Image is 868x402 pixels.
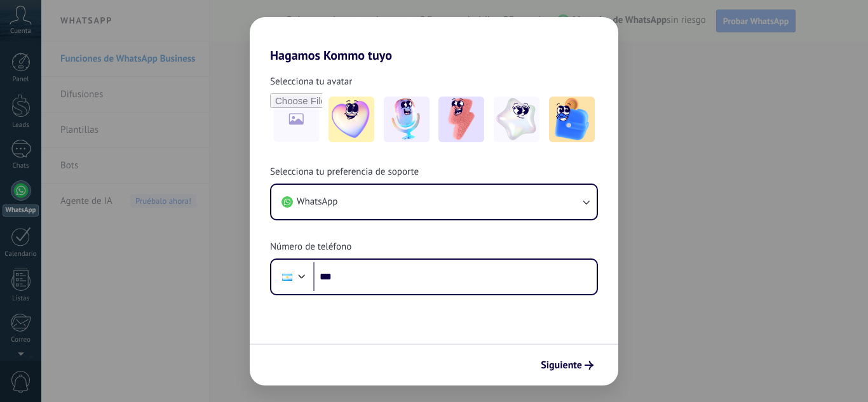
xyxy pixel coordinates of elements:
[549,97,595,142] img: -5.jpeg
[541,361,582,370] span: Siguiente
[250,17,618,63] h2: Hagamos Kommo tuyo
[271,185,597,219] button: WhatsApp
[270,76,352,88] span: Selecciona tu avatar
[438,97,484,142] img: -3.jpeg
[494,97,539,142] img: -4.jpeg
[275,264,299,290] div: Argentina: + 54
[270,241,351,253] span: Número de teléfono
[535,354,599,376] button: Siguiente
[329,97,374,142] img: -1.jpeg
[384,97,430,142] img: -2.jpeg
[270,166,419,178] span: Selecciona tu preferencia de soporte
[297,196,337,208] span: WhatsApp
